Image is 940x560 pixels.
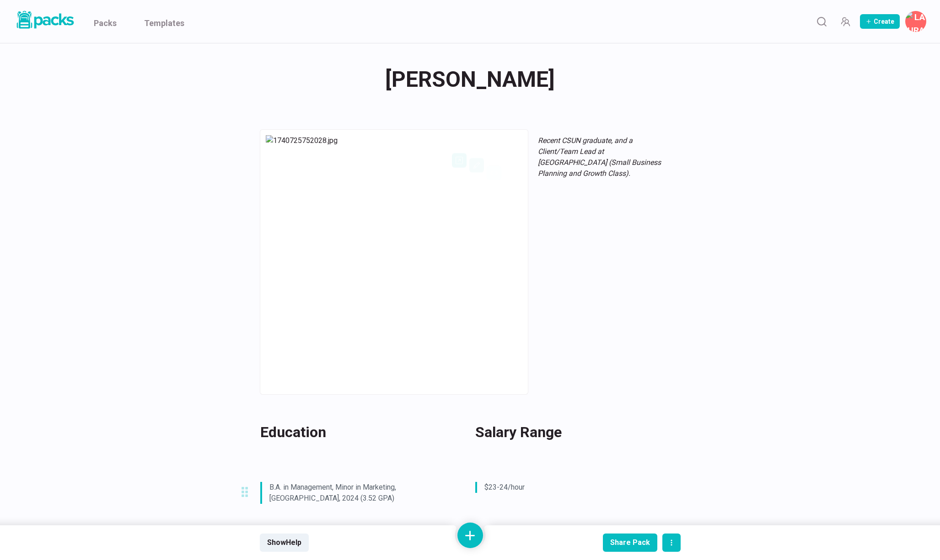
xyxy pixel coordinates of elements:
em: Recent CSUN graduate, and a Client/Team Lead at [GEOGRAPHIC_DATA] (Small Business Planning and Gr... [538,136,661,178]
img: Packs logo [14,9,75,31]
button: Laura Carter [905,11,926,32]
button: Manage Team Invites [836,12,854,31]
button: Search [812,12,831,31]
button: Change view [487,166,501,180]
img: 1740725752028.jpg [266,135,522,389]
button: Open external link [452,153,467,168]
button: Create Pack [860,14,900,29]
div: Share Pack [610,538,650,547]
h2: Education [260,421,454,443]
h2: Salary Range [475,421,669,443]
span: [PERSON_NAME] [385,62,555,97]
button: Share Pack [603,534,657,552]
button: actions [662,534,681,552]
button: Edit asset [469,158,484,173]
p: $23-24/hour [484,482,662,493]
p: B.A. in Management, Minor in Marketing, [GEOGRAPHIC_DATA], 2024 (3.52 GPA) [269,482,447,504]
button: ShowHelp [260,534,309,552]
a: Packs logo [14,9,75,34]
